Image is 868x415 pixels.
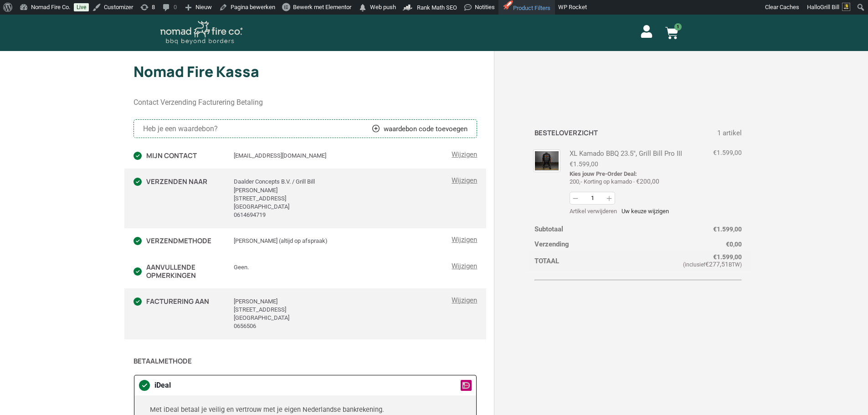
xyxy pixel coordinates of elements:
div: [PERSON_NAME] (altijd op afspraak) [234,237,441,245]
div: Geen. [234,263,441,272]
h3: Besteloverzicht [534,129,598,137]
h3: Verzendmethode [134,237,234,245]
button: Verhogen [604,192,615,205]
div: [EMAIL_ADDRESS][DOMAIN_NAME] [234,152,441,160]
span: Heb je een waardebon? [143,124,218,133]
a: Wijzigingen: Aanvullende opmerkingen [447,260,482,272]
span: Facturering [198,98,235,107]
p: Met iDeal betaal je veilig en vertrouw met je eigen Nederlandse bankrekening. [150,405,461,415]
a: Uw keuze wijzigen [621,208,669,215]
span: Grill Bill [820,4,839,10]
h3: Aanvullende opmerkingen [134,263,234,280]
h3: Facturering aan [134,297,234,306]
span: Contact [134,98,159,107]
a: Wijzigingen: Mijn contact [447,148,482,161]
h2: Nomad Fire Kassa [134,64,259,79]
th: Totaal [525,251,617,271]
span: € [705,261,709,268]
th: Subtotaal [525,222,617,237]
a: Wijzigingen: Verzendmethode [447,233,482,246]
section: Facturering [134,288,478,340]
div: [PERSON_NAME] [STREET_ADDRESS] [GEOGRAPHIC_DATA] 0656506 [234,297,441,331]
span: € [713,149,717,156]
span: € [713,253,717,261]
span: iDeal [154,380,171,391]
img: Nomad Logo [160,21,242,45]
h3: Mijn contact [134,152,234,160]
a: 1 [654,21,689,45]
span: € [726,241,729,248]
dt: Kies jouw Pre-Order Deal: [570,170,684,178]
: Artikel uit winkelwagen verwijderen: XL Kamado BBQ 23.5", Grill Bill Pro III [570,208,617,215]
span: € [570,160,573,168]
span: Bewerk met Elementor [293,4,351,10]
h3: Betaalmethode [134,357,478,365]
input: Aantal [580,192,604,205]
span: € [713,225,717,233]
dd: 200,- Korting op kamado [570,178,684,185]
a: waardebon code toevoegen [372,125,467,133]
span: 1 [674,23,682,31]
th: Verzending [525,237,617,252]
a: Wijzigingen: Verzenden naar [447,174,482,187]
div: Daalder Concepts B.V. / Grill Bill [PERSON_NAME] [STREET_ADDRESS] [GEOGRAPHIC_DATA] 0614694719 [234,178,441,219]
img: Avatar of Grill Bill [842,3,850,11]
div: XL Kamado BBQ 23.5", Grill Bill Pro III [560,149,684,215]
span: 1 artikel [717,129,742,137]
a: Live [74,3,89,11]
span:  [358,1,367,14]
h3: Verzenden naar [134,178,234,186]
button: Afname [570,192,581,205]
a: Wijzigingen: Facturering aan [447,294,482,307]
img: Kamado BBQ Grill Bill Pro III Extra Large front [533,149,560,172]
span: - [633,179,635,185]
section: Verzending [134,169,478,288]
span: € [636,178,640,185]
section: Contact [134,143,478,169]
span: Betaling [236,98,263,107]
span: Verzending [160,98,196,107]
small: (inclusief BTW) [627,261,742,268]
span: Rank Math SEO [417,4,457,11]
